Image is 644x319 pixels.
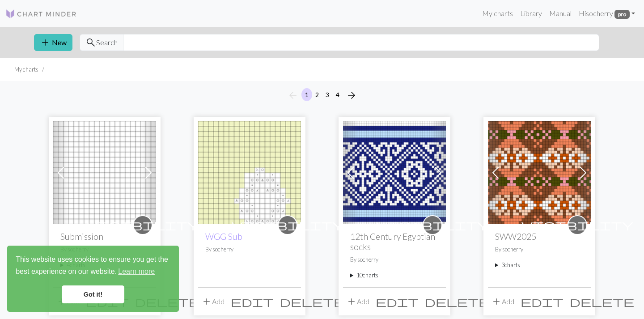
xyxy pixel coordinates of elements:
[87,218,199,232] span: visibility
[322,88,333,101] button: 3
[5,9,77,19] img: Logo
[198,121,301,224] img: WGG Sub
[231,296,274,307] i: Edit
[346,90,357,101] i: Next
[332,88,343,101] button: 4
[62,285,124,303] a: dismiss cookie message
[495,261,584,269] summary: 3charts
[343,88,360,102] button: Next
[376,295,419,308] span: edit
[343,121,446,224] img: 12th Century Egyptian socks
[232,218,343,232] span: visibility
[96,37,118,48] span: Search
[198,293,228,310] button: Add
[205,245,294,254] p: By socherry
[517,4,546,22] a: Library
[488,121,591,224] img: SWW2025
[232,216,343,234] i: private
[377,216,488,234] i: private
[301,88,312,101] button: 1
[346,89,357,102] span: arrow_forward
[495,231,584,242] h2: SWW2025
[277,293,347,310] button: Delete
[231,295,274,308] span: edit
[346,295,357,308] span: add
[546,4,575,22] a: Manual
[16,254,170,278] span: This website uses cookies to ensure you get the best experience on our website.
[521,295,563,308] span: edit
[350,271,439,280] summary: 10charts
[376,296,419,307] i: Edit
[87,216,199,234] i: private
[198,167,301,176] a: WGG Sub
[117,265,156,278] a: learn more about cookies
[567,293,637,310] button: Delete
[201,295,212,308] span: add
[495,245,584,254] p: By socherry
[53,121,156,224] img: Submission
[7,246,179,312] div: cookieconsent
[373,293,422,310] button: Edit
[34,34,72,51] button: New
[614,10,630,19] span: pro
[350,231,439,252] h2: 12th Century Egyptian socks
[343,293,373,310] button: Add
[53,167,156,176] a: Submission
[488,167,591,176] a: SWW2025
[60,231,149,242] h2: Submission
[488,293,517,310] button: Add
[517,293,567,310] button: Edit
[205,231,242,242] a: WGG Sub
[491,295,502,308] span: add
[521,296,563,307] i: Edit
[284,88,360,102] nav: Page navigation
[521,216,633,234] i: private
[343,167,446,176] a: 12th Century Egyptian socks
[479,4,517,22] a: My charts
[228,293,277,310] button: Edit
[570,295,634,308] span: delete
[14,65,38,74] li: My charts
[280,295,344,308] span: delete
[377,218,488,232] span: visibility
[350,255,439,264] p: By socherry
[85,36,96,49] span: search
[425,295,489,308] span: delete
[312,88,322,101] button: 2
[422,293,492,310] button: Delete
[521,218,633,232] span: visibility
[40,36,51,49] span: add
[575,4,639,22] a: Hisocherry pro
